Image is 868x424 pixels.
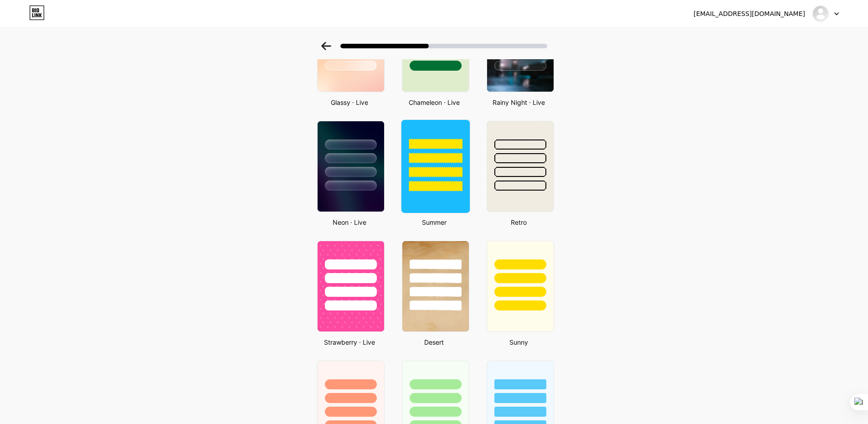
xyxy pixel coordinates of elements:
[484,337,554,347] div: Sunny
[399,337,469,347] div: Desert
[484,217,554,227] div: Retro
[314,217,385,227] div: Neon · Live
[812,5,829,22] img: meraktoto
[314,98,385,107] div: Glassy · Live
[399,98,469,107] div: Chameleon · Live
[484,98,554,107] div: Rainy Night · Live
[399,217,469,227] div: Summer
[314,337,385,347] div: Strawberry · Live
[693,9,805,19] div: [EMAIL_ADDRESS][DOMAIN_NAME]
